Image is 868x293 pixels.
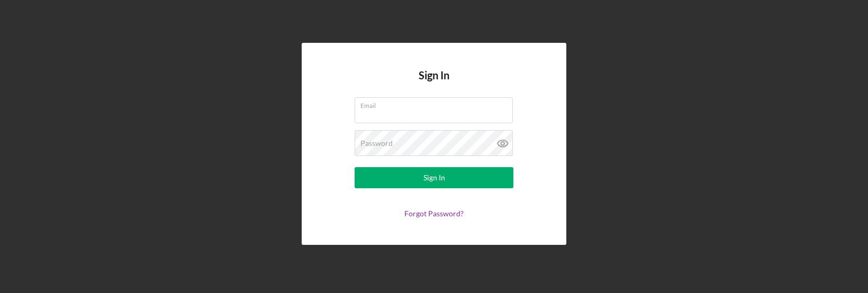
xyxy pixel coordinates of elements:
label: Email [360,98,513,109]
button: Sign In [355,167,513,188]
div: Sign In [423,167,445,188]
a: Forgot Password? [404,209,464,218]
label: Password [360,139,393,148]
h4: Sign In [419,69,449,97]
